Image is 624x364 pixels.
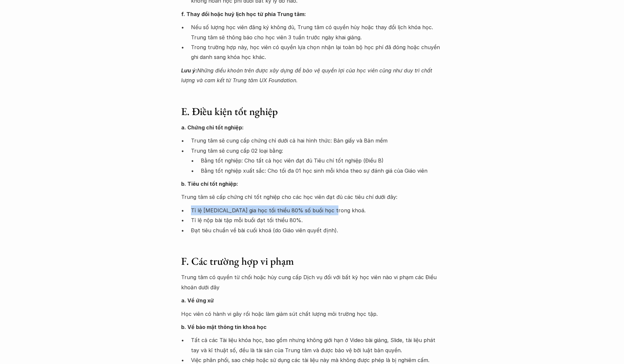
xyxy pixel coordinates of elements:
[191,146,443,156] p: Trung tâm sẽ cung cấp 02 loại bằng:
[181,105,443,118] h3: E. Điều kiện tốt nghiệp
[181,67,434,84] em: Những điều khoản trên được xây dựng để bảo vệ quyền lợi của học viên cũng như duy trì chất lượng ...
[181,309,443,319] p: Học viên có hành vi gây rối hoặc làm giảm sút chất lượng môi trường học tập.
[181,181,238,187] strong: b. Tiêu chí tốt nghiệp:
[191,205,443,215] p: Tỉ lệ [MEDICAL_DATA] gia học tối thiểu 80% số buổi học trong khoá.
[181,297,214,304] strong: a. Về ứng xử
[191,335,443,355] p: Tất cả các Tài liệu khóa học, bao gồm nhưng không giới hạn ở Video bài giảng, Slide, tài liệu phá...
[181,11,306,17] strong: f. Thay đổi hoặc huỷ lịch học từ phía Trung tâm:
[191,225,443,235] p: Đạt tiêu chuẩn về bài cuối khoá (do Giáo viên quyết định).
[181,67,197,74] strong: Lưu ý:
[181,255,443,267] h3: F. Các trường hợp vi phạm
[201,166,443,176] p: Bằng tốt nghiệp xuất sắc: Cho tối đa 01 học sinh mỗi khóa theo sự đánh giá của Giáo viên
[181,324,267,330] strong: b. Về bảo mật thông tin khoá học
[191,215,443,225] p: Tỉ lệ nộp bài tập mỗi buổi đạt tối thiểu 80%.
[181,192,443,202] p: Trung tâm sẽ cấp chứng chỉ tốt nghiệp cho các học viên đạt đủ các tiêu chí dưới đây:
[181,124,244,131] strong: a. Chứng chỉ tốt nghiệp:
[191,42,443,62] p: Trong trường hợp này, học viên có quyền lựa chọn nhận lại toàn bộ học phí đã đóng hoặc chuyển ghi...
[201,156,443,165] p: Bằng tốt nghiệp: Cho tất cả học viên đạt đủ Tiêu chí tốt nghiệp (Điều B)
[191,22,443,42] p: Nếu số lượng học viên đăng ký không đủ, Trung tâm có quyền hủy hoặc thay đổi lịch khóa học. Trung...
[191,136,443,145] p: Trung tâm sẽ cung cấp chứng chỉ dưới cả hai hình thức: Bản giấy và Bản mềm
[181,272,443,292] p: Trung tâm có quyền từ chối hoặc hủy cung cấp Dịch vụ đối với bất kỳ học viên nào vi phạm các Điều...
